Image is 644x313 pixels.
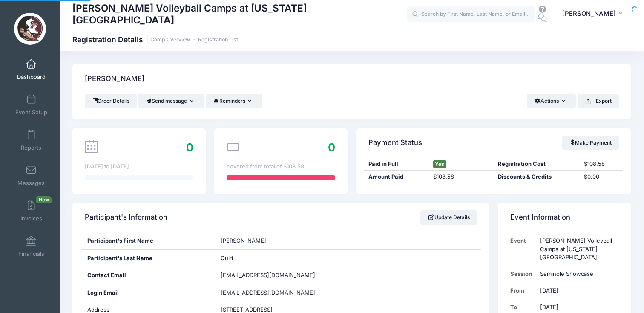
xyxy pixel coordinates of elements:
[527,94,576,108] button: Actions
[227,162,335,171] div: covered from total of $108.58
[510,232,536,266] td: Event
[368,130,422,155] h4: Payment Status
[186,141,193,154] span: 0
[562,136,619,150] a: Make Payment
[85,162,193,171] div: [DATE] to [DATE]
[510,282,536,299] td: From
[328,141,335,154] span: 0
[81,284,214,301] div: Login Email
[557,4,631,24] button: [PERSON_NAME]
[536,266,619,282] td: Seminole Showcase
[85,206,167,230] h4: Participant's Information
[81,250,214,267] div: Participant's Last Name
[20,215,42,222] span: Invoices
[11,125,52,155] a: Reports
[18,250,44,258] span: Financials
[81,267,214,284] div: Contact Email
[150,37,190,43] a: Camp Overview
[536,282,619,299] td: [DATE]
[36,196,52,203] span: New
[221,255,233,261] span: Quiri
[11,90,52,120] a: Event Setup
[17,180,45,187] span: Messages
[17,73,46,81] span: Dashboard
[510,206,570,230] h4: Event Information
[72,35,238,44] h1: Registration Details
[15,109,47,116] span: Event Setup
[364,160,429,168] div: Paid in Full
[221,272,315,278] span: [EMAIL_ADDRESS][DOMAIN_NAME]
[21,144,41,151] span: Reports
[72,1,407,27] h1: [PERSON_NAME] Volleyball Camps at [US_STATE][GEOGRAPHIC_DATA]
[138,94,204,108] button: Send message
[221,237,266,244] span: [PERSON_NAME]
[81,232,214,249] div: Participant's First Name
[198,37,238,43] a: Registration List
[580,160,623,168] div: $108.58
[85,94,137,108] a: Order Details
[11,161,52,191] a: Messages
[494,160,580,168] div: Registration Cost
[221,306,273,313] span: [STREET_ADDRESS]
[429,173,494,181] div: $108.58
[510,266,536,282] td: Session
[536,232,619,266] td: [PERSON_NAME] Volleyball Camps at [US_STATE][GEOGRAPHIC_DATA]
[407,6,535,23] input: Search by First Name, Last Name, or Email...
[221,289,327,297] span: [EMAIL_ADDRESS][DOMAIN_NAME]
[14,13,46,45] img: Chris Poole Volleyball Camps at Florida State
[494,173,580,181] div: Discounts & Credits
[364,173,429,181] div: Amount Paid
[420,210,477,225] a: Update Details
[578,94,619,108] button: Export
[11,55,52,84] a: Dashboard
[85,67,144,91] h4: [PERSON_NAME]
[580,173,623,181] div: $0.00
[433,160,446,168] span: Yes
[11,232,52,261] a: Financials
[206,94,262,108] button: Reminders
[11,196,52,226] a: InvoicesNew
[562,9,616,18] span: [PERSON_NAME]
